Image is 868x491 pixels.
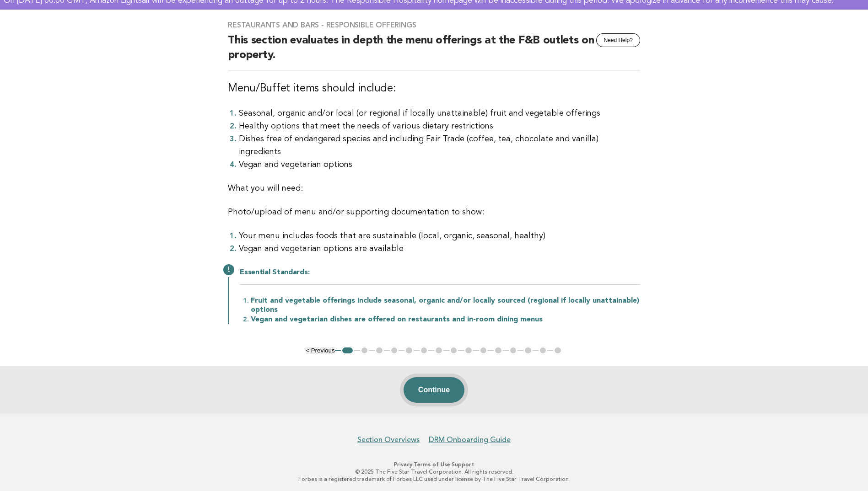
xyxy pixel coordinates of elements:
[239,120,640,133] li: Healthy options that meet the needs of various dietary restrictions
[239,242,640,255] li: Vegan and vegetarian options are available
[239,107,640,120] li: Seasonal, organic and/or local (or regional if locally unattainable) fruit and vegetable offerings
[154,468,714,475] p: © 2025 The Five Star Travel Corporation. All rights reserved.
[414,461,450,468] a: Terms of Use
[404,377,464,403] button: Continue
[596,33,640,47] button: Need Help?
[429,435,511,444] a: DRM Onboarding Guide
[394,461,412,468] a: Privacy
[240,268,640,285] h2: Essential Standards:
[228,21,640,30] h3: Restaurants and Bars - Responsible Offerings
[239,229,640,242] li: Your menu includes foods that are sustainable (local, organic, seasonal, healthy)
[341,346,354,355] button: 1
[154,461,714,468] p: · ·
[228,81,640,96] h3: Menu/Buffet items should include:
[239,158,640,171] li: Vegan and vegetarian options
[251,315,640,324] li: Vegan and vegetarian dishes are offered on restaurants and in-room dining menus
[357,435,420,444] a: Section Overviews
[251,296,640,315] li: Fruit and vegetable offerings include seasonal, organic and/or locally sourced (regional if local...
[306,347,334,354] button: < Previous
[452,461,474,468] a: Support
[228,182,640,195] p: What you will need:
[228,206,640,219] p: Photo/upload of menu and/or supporting documentation to show:
[239,133,640,158] li: Dishes free of endangered species and including Fair Trade (coffee, tea, chocolate and vanilla) i...
[228,33,640,70] h2: This section evaluates in depth the menu offerings at the F&B outlets on property.
[154,475,714,483] p: Forbes is a registered trademark of Forbes LLC used under license by The Five Star Travel Corpora...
